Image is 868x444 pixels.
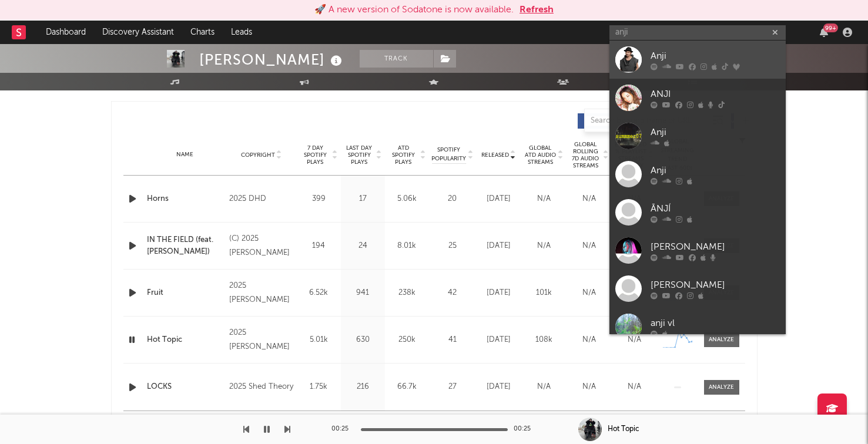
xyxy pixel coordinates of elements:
div: 42 [432,287,473,299]
div: [DATE] [479,193,518,205]
a: [PERSON_NAME] [609,231,786,270]
a: Fruit [147,287,224,299]
div: 🚀 A new version of Sodatone is now available. [314,3,514,17]
div: [PERSON_NAME] [651,240,780,254]
div: 250k [388,334,426,346]
div: N/A [615,381,654,393]
button: Track [360,50,433,68]
div: 00:25 [514,422,537,436]
div: 941 [344,287,382,299]
div: 108k [524,334,564,346]
div: [PERSON_NAME] [651,278,780,292]
div: N/A [569,240,609,252]
div: 238k [388,287,426,299]
div: 17 [344,193,382,205]
a: Leads [223,21,260,44]
div: 24 [344,240,382,252]
div: 00:25 [331,422,355,436]
div: 101k [524,287,564,299]
div: 1.75k [300,381,338,393]
a: ANJI [609,79,786,117]
div: 630 [344,334,382,346]
span: Spotify Popularity [431,146,466,163]
div: ĀNJÍ [651,201,780,216]
span: Global Rolling 7D Audio Streams [569,141,602,169]
a: Anji [609,155,786,193]
div: N/A [569,287,609,299]
div: anji vl [651,316,780,330]
div: 399 [300,193,338,205]
a: Dashboard [38,21,94,44]
div: 5.01k [300,334,338,346]
a: anji vl [609,308,786,346]
div: 2025 [PERSON_NAME] [229,326,293,354]
div: 66.7k [388,381,426,393]
span: Released [481,152,509,159]
div: 194 [300,240,338,252]
a: Charts [182,21,223,44]
div: [DATE] [479,381,518,393]
a: ĀNJÍ [609,193,786,231]
div: 216 [344,381,382,393]
div: [DATE] [479,334,518,346]
div: N/A [615,334,654,346]
div: N/A [569,193,609,205]
div: [DATE] [479,287,518,299]
a: IN THE FIELD (feat. [PERSON_NAME]) [147,234,224,257]
div: 41 [432,334,473,346]
a: Hot Topic [147,334,224,346]
span: Last Day Spotify Plays [344,144,375,166]
button: Refresh [520,3,554,17]
div: 25 [432,240,473,252]
div: [DATE] [479,240,518,252]
a: Discovery Assistant [94,21,182,44]
a: Anji [609,117,786,155]
div: 5.06k [388,193,426,205]
div: (C) 2025 [PERSON_NAME] [229,232,293,260]
div: Anji [651,163,780,177]
div: 20 [432,193,473,205]
div: Hot Topic [608,424,639,435]
div: N/A [524,240,564,252]
div: N/A [569,381,609,393]
div: Anji [651,125,780,139]
span: 7 Day Spotify Plays [300,144,331,166]
div: 2025 [PERSON_NAME] [229,279,293,307]
div: 27 [432,381,473,393]
button: 99+ [820,28,828,37]
span: Copyright [241,152,275,159]
div: 6.52k [300,287,338,299]
div: 2025 Shed Theory [229,380,293,394]
a: LOCKS [147,381,224,393]
div: 8.01k [388,240,426,252]
a: Horns [147,193,224,205]
input: Search by song name or URL [585,116,709,126]
div: 99 + [823,23,838,32]
div: ANJI [651,87,780,101]
div: 2025 DHD [229,192,293,206]
div: Anji [651,49,780,63]
div: N/A [524,381,564,393]
div: Name [147,150,224,159]
span: ATD Spotify Plays [388,144,419,166]
a: [PERSON_NAME] [609,270,786,308]
div: N/A [569,334,609,346]
div: [PERSON_NAME] [199,50,345,69]
div: N/A [524,193,564,205]
a: Anji [609,41,786,79]
span: Global ATD Audio Streams [524,144,557,166]
input: Search for artists [609,25,786,40]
